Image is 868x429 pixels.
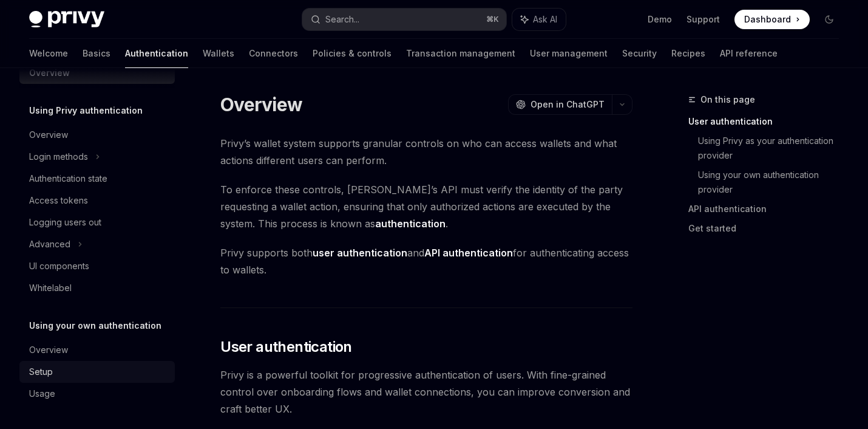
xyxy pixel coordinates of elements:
[19,383,175,405] a: Usage
[19,255,175,277] a: UI components
[700,92,755,107] span: On this page
[19,124,175,146] a: Overview
[125,39,188,68] a: Authentication
[29,281,72,295] div: Whitelabel
[19,361,175,383] a: Setup
[29,237,70,252] div: Advanced
[375,218,446,230] strong: authentication
[19,168,175,190] a: Authentication state
[220,244,632,278] span: Privy supports both and for authenticating access to wallets.
[83,39,110,68] a: Basics
[29,343,68,357] div: Overview
[302,9,506,30] button: Search...⌘K
[508,94,612,115] button: Open in ChatGPT
[698,165,849,199] a: Using your own authentication provider
[220,94,302,115] h1: Overview
[486,15,499,24] span: ⌘ K
[19,190,175,211] a: Access tokens
[29,259,89,273] div: UI components
[512,9,566,30] button: Ask AI
[671,39,705,68] a: Recipes
[29,149,88,164] div: Login methods
[648,13,672,26] a: Demo
[19,339,175,361] a: Overview
[819,10,839,29] button: Toggle dark mode
[688,219,849,238] a: Get started
[249,39,298,68] a: Connectors
[744,13,791,26] span: Dashboard
[720,39,778,68] a: API reference
[313,247,407,259] strong: user authentication
[220,366,632,417] span: Privy is a powerful toolkit for progressive authentication of users. With fine-grained control ov...
[688,112,849,131] a: User authentication
[533,13,557,26] span: Ask AI
[19,211,175,233] a: Logging users out
[424,247,513,259] strong: API authentication
[687,13,720,26] a: Support
[698,131,849,165] a: Using Privy as your authentication provider
[220,181,632,232] span: To enforce these controls, [PERSON_NAME]’s API must verify the identity of the party requesting a...
[29,11,104,28] img: dark logo
[29,39,68,68] a: Welcome
[531,98,605,111] span: Open in ChatGPT
[29,128,68,142] div: Overview
[29,215,101,230] div: Logging users out
[29,318,161,333] h5: Using your own authentication
[688,199,849,219] a: API authentication
[622,39,657,68] a: Security
[406,39,515,68] a: Transaction management
[29,365,53,379] div: Setup
[325,12,359,27] div: Search...
[220,135,632,169] span: Privy’s wallet system supports granular controls on who can access wallets and what actions diffe...
[734,10,810,29] a: Dashboard
[29,103,143,118] h5: Using Privy authentication
[313,39,392,68] a: Policies & controls
[29,193,88,208] div: Access tokens
[29,171,107,186] div: Authentication state
[29,386,55,401] div: Usage
[19,277,175,299] a: Whitelabel
[203,39,234,68] a: Wallets
[220,337,352,357] span: User authentication
[530,39,608,68] a: User management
